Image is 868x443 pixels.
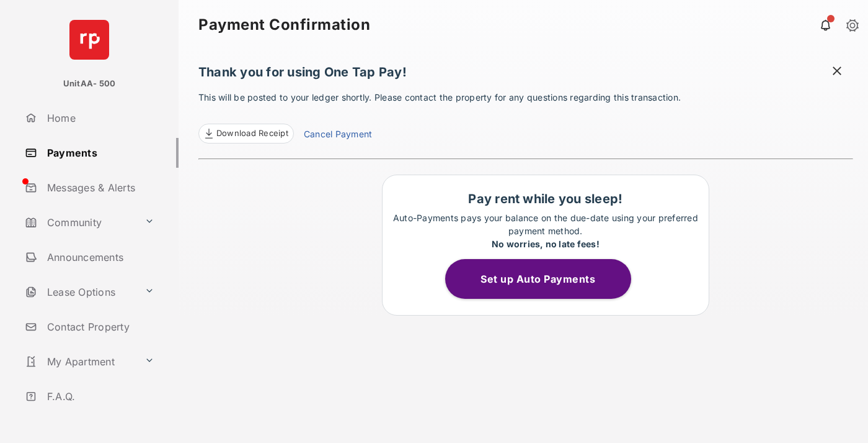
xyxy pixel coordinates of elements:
a: Contact Property [20,312,179,342]
a: Community [20,208,139,237]
a: Payments [20,138,179,168]
a: F.A.Q. [20,381,179,411]
span: Download Receipt [216,127,288,140]
a: Cancel Payment [304,127,372,144]
a: Home [20,103,179,133]
div: No worries, no late fees! [389,237,702,250]
a: Announcements [20,242,179,272]
button: Set up Auto Payments [445,259,631,299]
p: UnitAA- 500 [63,78,116,90]
p: Auto-Payments pays your balance on the due-date using your preferred payment method. [389,211,702,250]
a: My Apartment [20,347,139,377]
a: Set up Auto Payments [445,273,646,285]
h1: Pay rent while you sleep! [389,191,702,206]
img: svg+xml;base64,PHN2ZyB4bWxucz0iaHR0cDovL3d3dy53My5vcmcvMjAwMC9zdmciIHdpZHRoPSI2NCIgaGVpZ2h0PSI2NC... [69,20,109,60]
strong: Payment Confirmation [198,17,370,32]
a: Lease Options [20,277,139,307]
h1: Thank you for using One Tap Pay! [198,65,853,86]
a: Messages & Alerts [20,173,179,203]
a: Download Receipt [198,124,294,144]
p: This will be posted to your ledger shortly. Please contact the property for any questions regardi... [198,91,853,144]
